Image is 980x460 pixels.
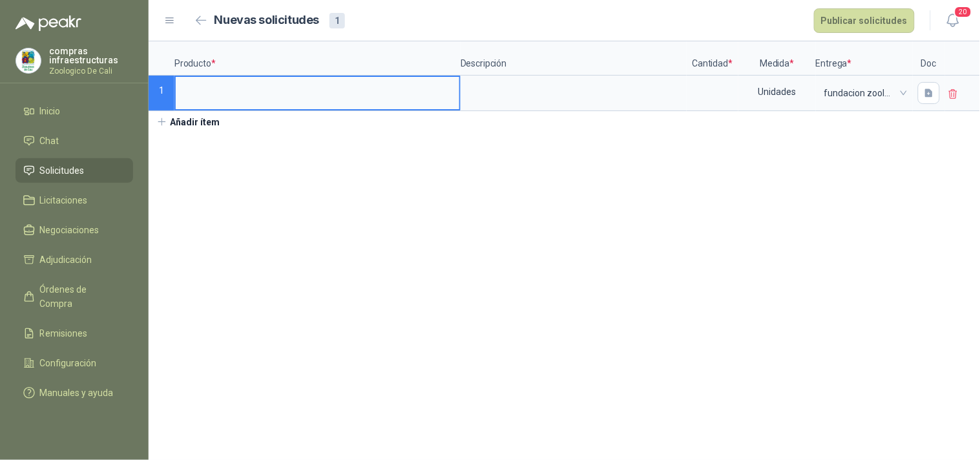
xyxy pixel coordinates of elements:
span: Chat [40,134,59,148]
span: fundacion zoologica de cali [824,83,904,103]
a: Adjudicación [16,247,133,272]
button: Publicar solicitudes [814,8,915,33]
p: Descripción [461,41,687,76]
span: Configuración [40,356,97,370]
span: Licitaciones [40,193,88,207]
div: 1 [329,13,345,28]
a: Órdenes de Compra [16,277,133,316]
a: Manuales y ayuda [16,381,133,405]
span: Órdenes de Compra [40,282,121,311]
span: Adjudicación [40,253,92,267]
button: Añadir ítem [149,111,228,133]
p: compras infraestructuras [49,47,133,65]
a: Remisiones [16,321,133,346]
p: Entrega [816,41,913,76]
span: Remisiones [40,326,88,340]
img: Logo peakr [16,16,81,31]
a: Solicitudes [16,158,133,183]
a: Chat [16,129,133,153]
div: Unidades [740,77,815,107]
span: Solicitudes [40,163,85,178]
p: Producto [174,41,461,76]
a: Configuración [16,351,133,375]
span: Negociaciones [40,223,99,237]
a: Inicio [16,99,133,123]
img: Company Logo [16,48,41,73]
span: 20 [954,6,972,18]
h2: Nuevas solicitudes [214,11,320,30]
p: Zoologico De Cali [49,67,133,75]
p: Doc [913,41,945,76]
a: Licitaciones [16,188,133,213]
button: 20 [941,9,964,32]
span: Inicio [40,104,61,118]
p: Medida [738,41,816,76]
span: Manuales y ayuda [40,386,114,400]
p: 1 [149,76,174,111]
p: Cantidad [687,41,738,76]
a: Negociaciones [16,218,133,242]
